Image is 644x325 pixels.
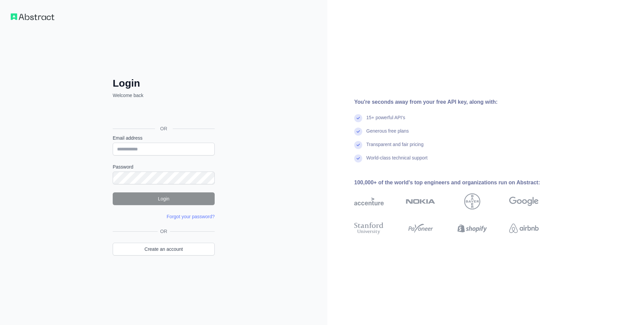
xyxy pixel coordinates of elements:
img: check mark [354,128,362,136]
div: 15+ powerful API's [366,114,405,128]
img: payoneer [406,221,435,236]
div: Transparent and fair pricing [366,141,424,154]
img: nokia [406,193,435,210]
label: Email address [113,135,215,141]
button: Login [113,192,215,205]
div: Generous free plans [366,128,409,141]
img: Workflow [11,13,54,20]
img: google [509,193,539,210]
div: You're seconds away from your free API key, along with: [354,98,560,106]
p: Welcome back [113,92,215,99]
img: check mark [354,141,362,149]
h2: Login [113,77,215,89]
img: airbnb [509,221,539,236]
img: bayer [464,193,480,210]
img: shopify [458,221,487,236]
div: 100,000+ of the world's top engineers and organizations run on Abstract: [354,179,560,187]
img: check mark [354,114,362,122]
img: stanford university [354,221,384,236]
iframe: Кнопка "Увійти через Google" [109,106,217,121]
a: Forgot your password? [167,214,215,219]
div: World-class technical support [366,154,428,168]
img: check mark [354,154,362,162]
span: OR [155,125,173,132]
span: OR [158,228,170,235]
a: Create an account [113,243,215,256]
img: accenture [354,193,384,210]
label: Password [113,164,215,170]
